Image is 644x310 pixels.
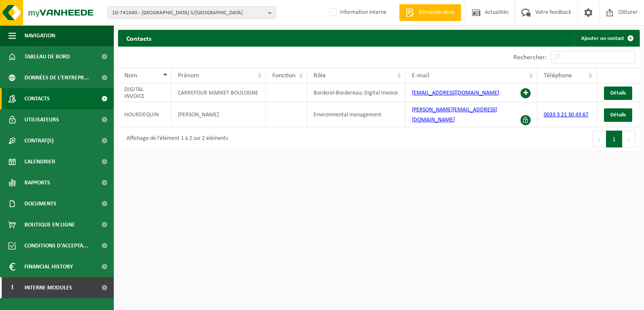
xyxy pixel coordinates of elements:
div: Affichage de l'élément 1 à 2 sur 2 éléments [122,131,228,147]
span: Prénom [178,72,199,79]
span: Données de l'entrepr... [24,67,89,88]
a: Ajouter un contact [574,30,639,47]
a: Détails [604,87,632,100]
td: DIGITAL INVOICE [118,84,172,102]
span: Téléphone [544,72,572,79]
td: Borderel-Bordereau; Digital Invoice [307,84,405,102]
span: Fonction [272,72,295,79]
span: Nom [124,72,137,79]
td: CARREFOUR MARKET BOULOGNE [172,84,266,102]
span: Calendrier [24,151,55,172]
td: Environmental management [307,102,405,127]
span: Interne modules [24,277,72,298]
span: Tableau de bord [24,46,70,67]
button: Previous [593,131,606,147]
label: Rechercher: [513,54,547,61]
span: I [8,277,16,298]
span: Détails [610,90,626,96]
h2: Contacts [118,30,160,46]
span: Rapports [24,172,50,193]
span: Détails [610,112,626,118]
span: Contrat(s) [24,130,54,151]
span: Conditions d'accepta... [24,235,88,256]
span: Documents [24,193,56,214]
span: Utilisateurs [24,109,59,130]
span: Boutique en ligne [24,214,75,235]
span: Navigation [24,25,55,46]
button: 10-741040 - [GEOGRAPHIC_DATA] S/[GEOGRAPHIC_DATA] [107,6,276,19]
span: Demande devis [416,8,457,17]
a: [PERSON_NAME][EMAIL_ADDRESS][DOMAIN_NAME] [412,107,497,123]
td: [PERSON_NAME] [172,102,266,127]
span: Financial History [24,256,73,277]
span: Rôle [314,72,326,79]
a: Détails [604,108,632,122]
span: E-mail [412,72,429,79]
a: 0033 3 21 30 43 67 [544,112,588,118]
a: Demande devis [399,4,461,21]
a: [EMAIL_ADDRESS][DOMAIN_NAME] [412,90,499,96]
button: 1 [606,131,623,147]
span: 10-741040 - [GEOGRAPHIC_DATA] S/[GEOGRAPHIC_DATA] [112,7,265,19]
td: HOURDEQUIN [118,102,172,127]
button: Next [623,131,636,147]
span: Contacts [24,88,50,109]
label: Information interne [328,6,386,19]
